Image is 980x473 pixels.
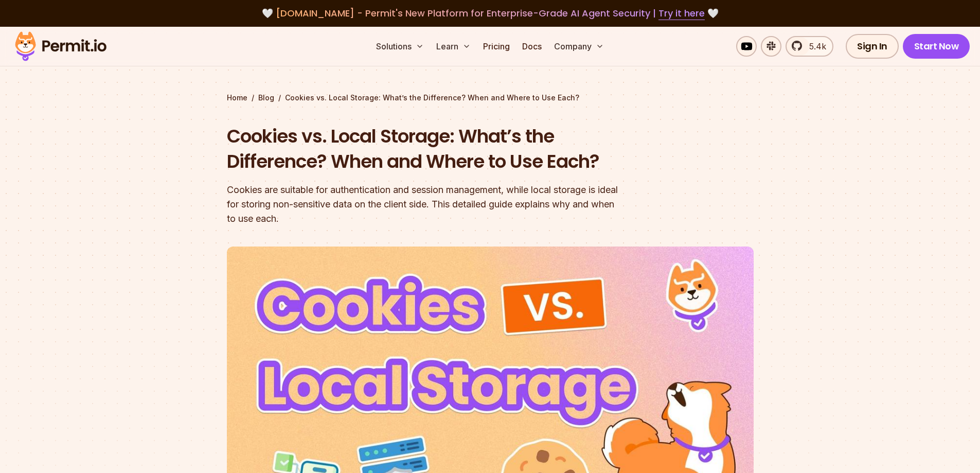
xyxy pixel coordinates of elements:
[227,183,622,226] div: Cookies are suitable for authentication and session management, while local storage is ideal for ...
[10,29,111,64] img: Permit logo
[258,93,274,103] a: Blog
[276,7,705,20] span: [DOMAIN_NAME] - Permit's New Platform for Enterprise-Grade AI Agent Security |
[479,36,514,57] a: Pricing
[372,36,428,57] button: Solutions
[658,7,705,20] a: Try it here
[518,36,546,57] a: Docs
[903,34,970,59] a: Start Now
[803,40,826,52] span: 5.4k
[432,36,475,57] button: Learn
[25,6,955,21] div: 🤍 🤍
[227,124,622,174] h1: Cookies vs. Local Storage: What’s the Difference? When and Where to Use Each?
[227,93,754,103] div: / /
[786,36,833,57] a: 5.4k
[227,93,247,103] a: Home
[550,36,608,57] button: Company
[846,34,899,59] a: Sign In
